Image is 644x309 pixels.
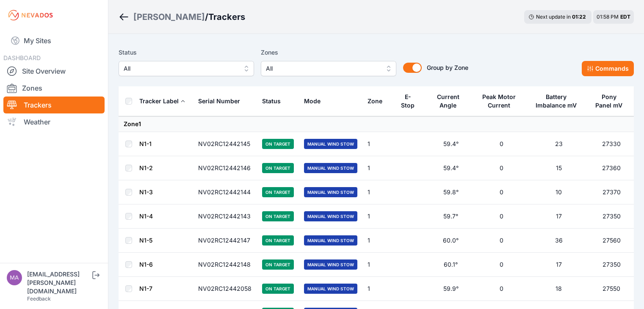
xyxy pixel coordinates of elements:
[7,8,54,22] img: Nevados
[205,11,208,23] span: /
[119,61,254,76] button: All
[27,295,51,302] a: Feedback
[528,253,589,277] td: 17
[480,93,518,110] div: Peak Motor Current
[362,132,394,156] td: 1
[3,63,105,80] a: Site Overview
[528,229,589,253] td: 36
[536,14,571,20] span: Next update in
[572,14,587,20] div: 01 : 22
[3,97,105,113] a: Trackers
[262,97,281,105] div: Status
[362,180,394,204] td: 1
[582,61,634,76] button: Commands
[589,229,634,253] td: 27560
[589,132,634,156] td: 27330
[139,212,153,220] a: N1-4
[3,80,105,97] a: Zones
[304,211,357,221] span: Manual Wind Stow
[262,259,294,270] span: On Target
[262,163,294,173] span: On Target
[139,188,153,196] a: N1-3
[262,139,294,149] span: On Target
[304,259,357,270] span: Manual Wind Stow
[528,132,589,156] td: 23
[528,156,589,180] td: 15
[124,63,237,74] span: All
[304,91,327,111] button: Mode
[193,132,257,156] td: NV02RC12442145
[304,235,357,246] span: Manual Wind Stow
[475,132,529,156] td: 0
[533,87,584,116] button: Battery Imbalance mV
[528,204,589,229] td: 17
[480,87,524,116] button: Peak Motor Current
[198,97,240,105] div: Serial Number
[475,204,529,229] td: 0
[362,253,394,277] td: 1
[362,229,394,253] td: 1
[139,237,152,244] a: N1-5
[139,140,152,147] a: N1-1
[262,284,294,294] span: On Target
[427,277,474,301] td: 59.9°
[362,277,394,301] td: 1
[368,97,382,105] div: Zone
[427,132,474,156] td: 59.4°
[368,91,389,111] button: Zone
[475,253,529,277] td: 0
[139,97,179,105] div: Tracker Label
[304,187,357,197] span: Manual Wind Stow
[193,229,257,253] td: NV02RC12442147
[589,180,634,204] td: 27370
[139,91,185,111] button: Tracker Label
[304,163,357,173] span: Manual Wind Stow
[139,285,152,292] a: N1-7
[597,14,619,20] span: 01:58 PM
[193,180,257,204] td: NV02RC12442144
[27,270,91,295] div: [EMAIL_ADDRESS][PERSON_NAME][DOMAIN_NAME]
[262,187,294,197] span: On Target
[475,180,529,204] td: 0
[304,139,357,149] span: Manual Wind Stow
[262,235,294,246] span: On Target
[133,11,205,23] a: [PERSON_NAME]
[528,277,589,301] td: 18
[528,180,589,204] td: 10
[193,156,257,180] td: NV02RC12442146
[119,47,254,58] label: Status
[427,204,474,229] td: 59.7°
[475,229,529,253] td: 0
[399,93,416,110] div: E-Stop
[362,204,394,229] td: 1
[427,229,474,253] td: 60.0°
[208,11,245,23] h3: Trackers
[304,97,321,105] div: Mode
[399,87,422,116] button: E-Stop
[261,61,396,76] button: All
[262,211,294,221] span: On Target
[139,261,153,268] a: N1-6
[589,204,634,229] td: 27350
[262,91,287,111] button: Status
[589,253,634,277] td: 27350
[427,253,474,277] td: 60.1°
[432,93,464,110] div: Current Angle
[3,113,105,130] a: Weather
[427,64,468,71] span: Group by Zone
[193,277,257,301] td: NV02RC12442058
[533,93,579,110] div: Battery Imbalance mV
[589,156,634,180] td: 27360
[261,47,396,58] label: Zones
[432,87,469,116] button: Current Angle
[119,6,245,28] nav: Breadcrumb
[198,91,247,111] button: Serial Number
[7,270,22,285] img: matt.hauck@greensparksolar.com
[427,180,474,204] td: 59.8°
[475,156,529,180] td: 0
[589,277,634,301] td: 27550
[594,93,624,110] div: Pony Panel mV
[193,204,257,229] td: NV02RC12442143
[475,277,529,301] td: 0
